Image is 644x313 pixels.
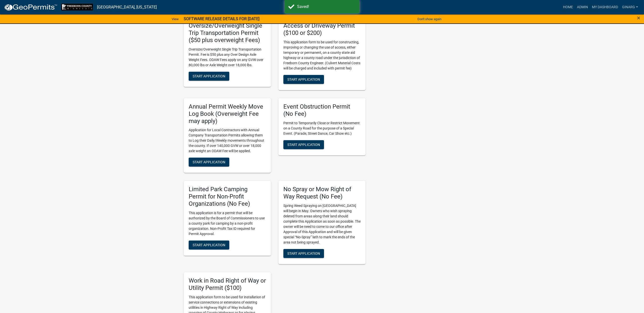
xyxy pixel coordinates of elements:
h5: Work in Road Right of Way or Utility Permit ($100) [189,277,266,292]
button: Start Application [189,241,229,250]
h5: No Spray or Mow Right of Way Request (No Fee) [283,186,361,200]
p: Spring Weed Spraying on [GEOGRAPHIC_DATA] will begin in May. Owners who wish spraying deleted fro... [283,203,361,245]
strong: SOFTWARE RELEASE DETAILS FOR [DATE] [184,16,259,21]
a: Home [561,2,575,12]
span: Start Application [193,160,225,164]
a: ginarg [620,2,640,12]
h5: Access or Driveway Permit ($100 or $200) [283,22,361,37]
a: View [170,15,181,23]
a: Admin [575,2,590,12]
p: Oversize/Overweight Single Trip Transportation Permit. Fee is $50 plus any Over Design Axle Weigh... [189,47,266,68]
button: Close [637,15,640,21]
p: This application is for a permit that will be authorized by the Board of Commissioners to use a c... [189,210,266,237]
span: Start Application [287,251,320,255]
h5: Oversize/Overweight Single Trip Transportation Permit ($50 plus overweight Fees) [189,22,266,44]
img: Freeborn County, Minnesota [61,4,93,10]
button: Start Application [189,72,229,81]
span: Start Application [287,77,320,81]
a: My Dashboard [590,2,620,12]
p: Application for Local Contractors with Annual Company Transportation Permits allowing them to Log... [189,127,266,154]
button: Start Application [283,249,324,258]
span: × [637,14,640,21]
button: Start Application [283,75,324,84]
button: Don't show again [415,15,443,23]
button: Start Application [189,158,229,167]
h5: Limited Park Camping Permit for Non-Profit Organizations (No Fee) [189,186,266,207]
p: This application form to be used for constructing, improving or changing the use of access, eithe... [283,40,361,71]
div: Saved! [297,4,356,10]
span: Start Application [193,243,225,247]
h5: Annual Permit Weekly Move Log Book (Overweight Fee may apply) [189,103,266,125]
h5: Event Obstruction Permit (No Fee) [283,103,361,118]
button: Start Application [283,140,324,149]
p: Permit to Temporarily Close or Restrict Movement on a County Road for the purpose of a Special Ev... [283,121,361,136]
span: Start Application [287,142,320,146]
span: Start Application [193,74,225,78]
a: [GEOGRAPHIC_DATA], [US_STATE] [97,3,157,11]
